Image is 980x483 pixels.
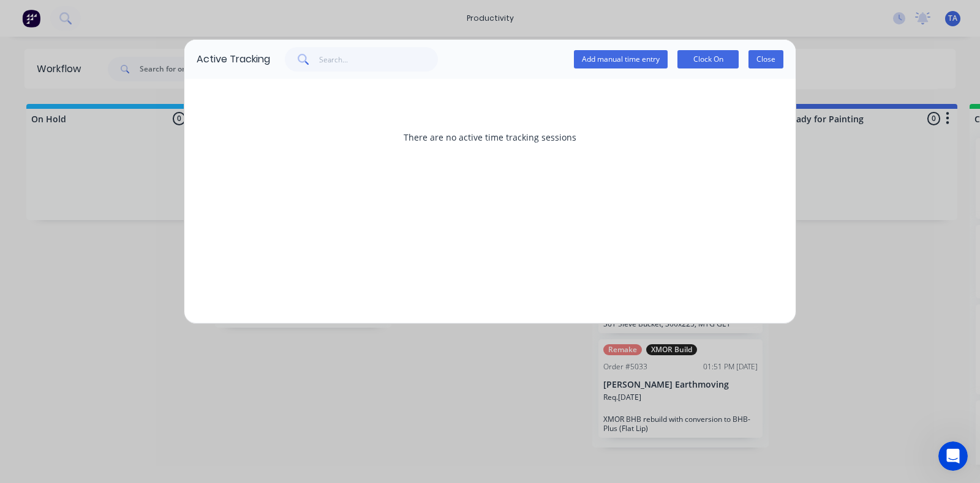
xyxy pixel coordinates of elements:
button: Close [748,50,783,68]
button: Add manual time entry [574,50,668,68]
div: There are no active time tracking sessions [197,91,783,183]
input: Search... [319,47,439,72]
div: Active Tracking [197,52,270,67]
iframe: Intercom live chat [938,441,968,471]
button: Clock On [677,50,739,68]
